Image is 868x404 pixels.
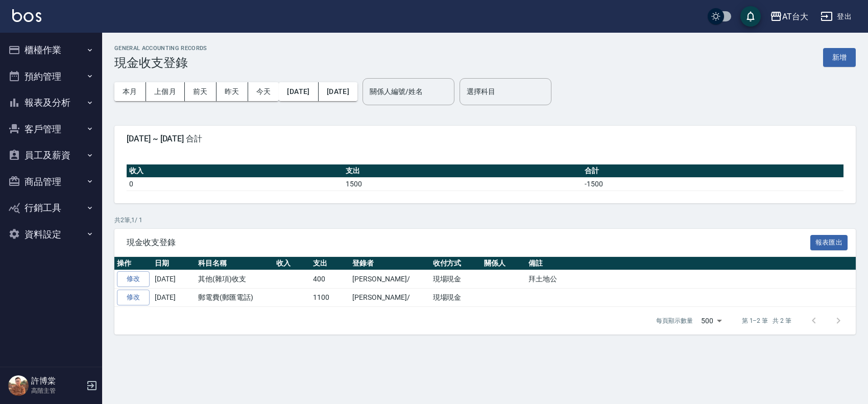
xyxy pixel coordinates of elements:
button: 前天 [185,82,216,101]
button: AT台大 [766,6,812,27]
button: 報表及分析 [4,89,98,116]
div: 500 [697,307,726,335]
td: 其他(雜項)收支 [196,270,274,289]
td: 郵電費(郵匯電話) [196,289,274,307]
td: 1500 [343,177,582,191]
button: 預約管理 [4,63,98,90]
button: 客戶管理 [4,116,98,142]
button: [DATE] [319,82,357,101]
p: 共 2 筆, 1 / 1 [114,216,856,225]
th: 支出 [310,257,350,270]
p: 高階主管 [31,386,83,395]
p: 第 1–2 筆 共 2 筆 [742,316,791,325]
td: [PERSON_NAME]/ [350,270,430,289]
h2: GENERAL ACCOUNTING RECORDS [114,45,207,52]
th: 收入 [274,257,311,270]
button: 商品管理 [4,169,98,195]
a: 報表匯出 [810,237,848,247]
td: [DATE] [152,270,196,289]
span: [DATE] ~ [DATE] 合計 [127,134,843,144]
td: 0 [127,177,343,191]
th: 收付方式 [430,257,482,270]
button: 登出 [816,7,856,26]
button: 昨天 [216,82,248,101]
a: 新增 [823,52,856,62]
div: AT台大 [782,10,808,23]
th: 支出 [343,164,582,178]
td: 現場現金 [430,289,482,307]
button: 本月 [114,82,146,101]
button: 上個月 [146,82,185,101]
td: 400 [310,270,350,289]
button: save [740,6,761,27]
img: Person [8,375,29,396]
button: 行銷工具 [4,195,98,221]
button: 今天 [248,82,279,101]
th: 登錄者 [350,257,430,270]
th: 科目名稱 [196,257,274,270]
th: 收入 [127,164,343,178]
button: [DATE] [279,82,318,101]
span: 現金收支登錄 [127,237,810,248]
th: 關係人 [481,257,526,270]
a: 修改 [117,290,150,305]
h3: 現金收支登錄 [114,56,207,70]
button: 新增 [823,48,856,67]
button: 資料設定 [4,221,98,248]
td: [PERSON_NAME]/ [350,289,430,307]
td: [DATE] [152,289,196,307]
img: Logo [12,9,41,22]
td: 現場現金 [430,270,482,289]
h5: 許博棠 [31,376,83,386]
th: 合計 [582,164,843,178]
td: 拜土地公 [526,270,856,289]
th: 操作 [114,257,152,270]
button: 報表匯出 [810,235,848,251]
a: 修改 [117,271,150,287]
p: 每頁顯示數量 [656,316,693,325]
button: 櫃檯作業 [4,37,98,63]
td: -1500 [582,177,843,191]
th: 日期 [152,257,196,270]
td: 1100 [310,289,350,307]
th: 備註 [526,257,856,270]
button: 員工及薪資 [4,142,98,169]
